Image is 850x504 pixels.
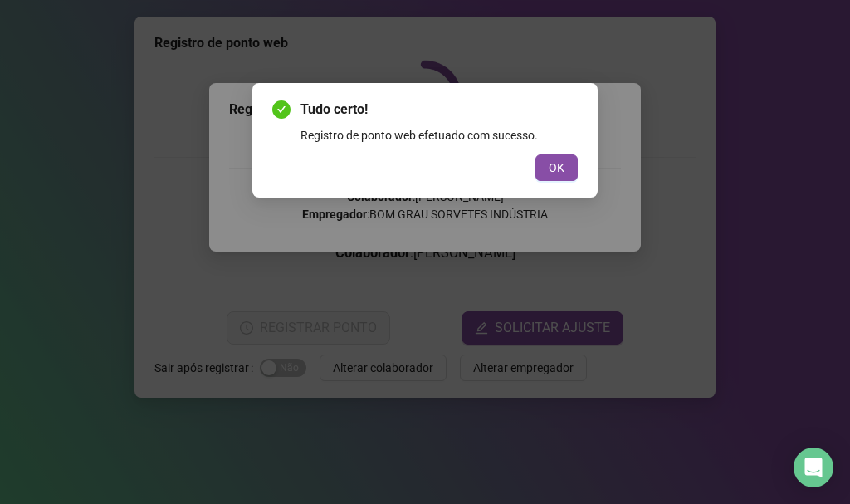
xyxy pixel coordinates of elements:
button: OK [535,154,578,181]
span: check-circle [272,100,291,119]
div: Registro de ponto web efetuado com sucesso. [300,126,578,144]
div: Open Intercom Messenger [794,448,833,487]
span: Tudo certo! [300,100,578,120]
span: OK [549,159,564,177]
